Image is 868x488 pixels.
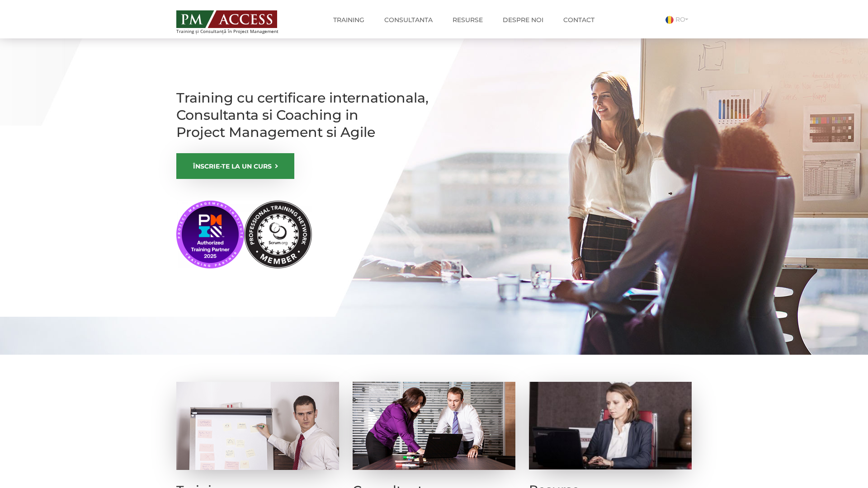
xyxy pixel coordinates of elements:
[665,16,674,24] img: Romana
[557,11,601,29] a: Contact
[446,11,490,29] a: Resurse
[665,15,692,23] a: RO
[176,382,339,470] img: Training
[176,153,294,179] a: ÎNSCRIE-TE LA UN CURS
[176,10,277,28] img: PM ACCESS - Echipa traineri si consultanti certificati PMP: Narciss Popescu, Mihai Olaru, Monica ...
[176,29,295,34] span: Training și Consultanță în Project Management
[353,382,515,470] img: Consultanta
[176,201,312,268] img: PMI
[326,11,371,29] a: Training
[496,11,550,29] a: Despre noi
[176,8,295,34] a: Training și Consultanță în Project Management
[176,89,429,141] h1: Training cu certificare internationala, Consultanta si Coaching in Project Management si Agile
[377,11,439,29] a: Consultanta
[529,382,692,469] img: Resurse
